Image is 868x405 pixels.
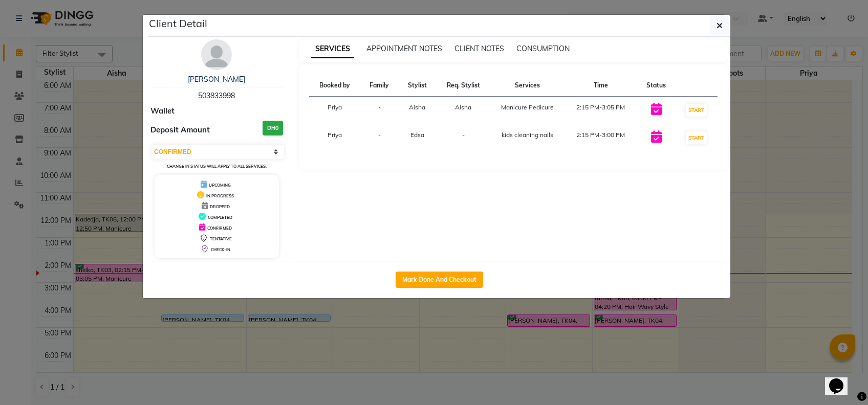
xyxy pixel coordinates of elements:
[409,103,425,111] span: Aisha
[366,44,442,53] span: APPOINTMENT NOTES
[564,124,637,152] td: 2:15 PM-3:00 PM
[825,364,858,395] iframe: chat widget
[564,75,637,97] th: Time
[209,183,231,188] span: UPCOMING
[436,124,491,152] td: -
[436,75,491,97] th: Req. Stylist
[360,124,398,152] td: -
[399,75,436,97] th: Stylist
[496,103,558,112] div: Manicure Pedicure
[208,215,232,220] span: COMPLETED
[410,131,424,139] span: Edsa
[263,121,283,136] h3: DH0
[198,91,235,100] span: 503833998
[496,130,558,140] div: kids cleaning nails
[149,16,207,31] h5: Client Detail
[396,272,483,288] button: Mark Done And Checkout
[686,104,707,117] button: START
[360,97,398,124] td: -
[309,75,361,97] th: Booked by
[207,226,232,231] span: CONFIRMED
[211,247,230,252] span: CHECK-IN
[167,164,267,169] small: Change in status will apply to all services.
[309,97,361,124] td: Priya
[490,75,564,97] th: Services
[564,97,637,124] td: 2:15 PM-3:05 PM
[206,193,234,198] span: IN PROGRESS
[311,40,354,58] span: SERVICES
[210,236,232,241] span: TENTATIVE
[150,124,210,136] span: Deposit Amount
[516,44,570,53] span: CONSUMPTION
[150,105,175,117] span: Wallet
[210,204,230,209] span: DROPPED
[455,103,471,111] span: Aisha
[201,39,232,70] img: avatar
[188,75,245,84] a: [PERSON_NAME]
[637,75,675,97] th: Status
[309,124,361,152] td: Priya
[360,75,398,97] th: Family
[454,44,504,53] span: CLIENT NOTES
[686,131,707,144] button: START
